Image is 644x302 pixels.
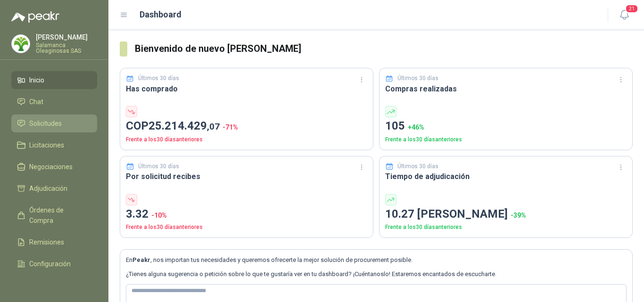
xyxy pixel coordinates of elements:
[29,140,64,150] span: Licitaciones
[11,93,97,111] a: Chat
[36,42,97,54] p: Salamanca Oleaginosas SAS
[11,201,97,229] a: Órdenes de Compra
[12,35,30,53] img: Company Logo
[138,74,179,83] p: Últimos 30 días
[408,123,424,131] span: + 46 %
[625,4,638,13] span: 21
[11,71,97,89] a: Inicio
[140,8,182,21] h1: Dashboard
[29,118,62,129] span: Solicitudes
[11,233,97,251] a: Remisiones
[11,180,97,197] a: Adjudicación
[511,212,526,219] span: -39 %
[11,255,97,273] a: Configuración
[29,162,73,172] span: Negociaciones
[132,256,150,263] b: Peakr
[36,34,97,41] p: [PERSON_NAME]
[149,119,220,132] span: 25.214.429
[151,212,167,219] span: -10 %
[11,277,97,294] a: Manuales y ayuda
[29,205,88,226] span: Órdenes de Compra
[135,41,633,56] h3: Bienvenido de nuevo [PERSON_NAME]
[126,223,367,232] p: Frente a los 30 días anteriores
[138,162,179,171] p: Últimos 30 días
[385,171,627,182] h3: Tiempo de adjudicación
[11,136,97,154] a: Licitaciones
[126,205,367,223] p: 3.32
[385,223,627,232] p: Frente a los 30 días anteriores
[207,121,220,132] span: ,07
[11,114,97,132] a: Solicitudes
[223,123,238,131] span: -71 %
[29,97,43,107] span: Chat
[126,269,627,279] p: ¿Tienes alguna sugerencia o petición sobre lo que te gustaría ver en tu dashboard? ¡Cuéntanoslo! ...
[126,135,367,144] p: Frente a los 30 días anteriores
[29,183,67,194] span: Adjudicación
[385,83,627,95] h3: Compras realizadas
[397,74,438,83] p: Últimos 30 días
[29,237,64,247] span: Remisiones
[616,7,633,24] button: 21
[29,75,44,85] span: Inicio
[126,255,627,265] p: En , nos importan tus necesidades y queremos ofrecerte la mejor solución de procurement posible.
[126,117,367,135] p: COP
[126,83,367,95] h3: Has comprado
[385,117,627,135] p: 105
[126,171,367,182] h3: Por solicitud recibes
[397,162,438,171] p: Últimos 30 días
[385,135,627,144] p: Frente a los 30 días anteriores
[11,11,59,23] img: Logo peakr
[29,259,71,269] span: Configuración
[385,205,627,223] p: 10.27 [PERSON_NAME]
[11,158,97,176] a: Negociaciones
